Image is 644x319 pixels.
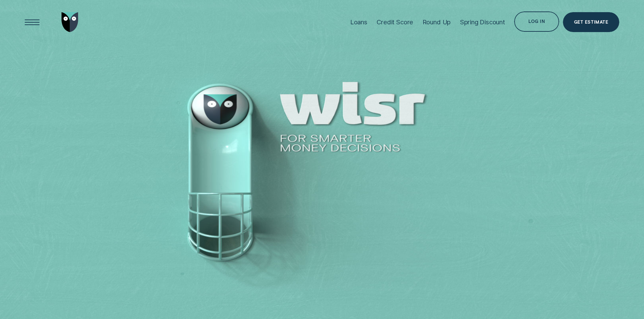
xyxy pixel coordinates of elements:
[22,12,42,32] button: Open Menu
[350,18,367,26] div: Loans
[514,11,559,32] button: Log in
[460,18,505,26] div: Spring Discount
[377,18,413,26] div: Credit Score
[563,12,619,32] a: Get Estimate
[62,12,78,32] img: Wisr
[423,18,451,26] div: Round Up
